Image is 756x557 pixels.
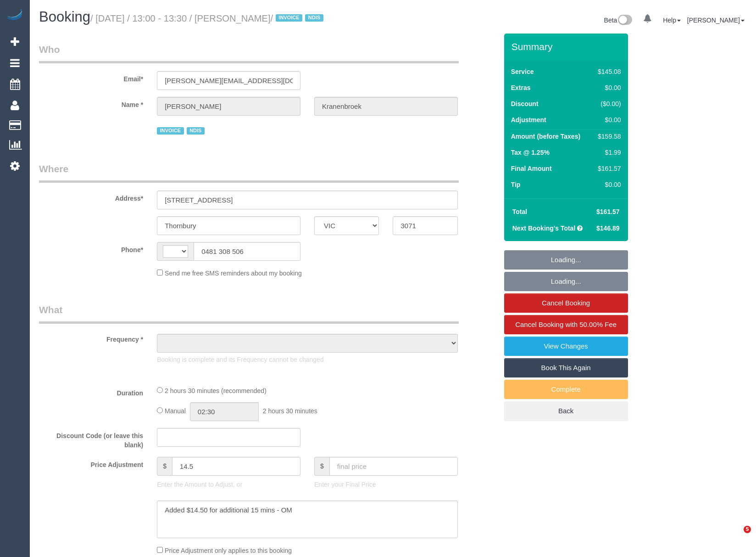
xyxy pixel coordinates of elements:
label: Phone* [32,242,150,254]
label: Name * [32,97,150,109]
span: / [271,13,326,23]
label: Email* [32,71,150,84]
input: Email* [157,71,300,90]
a: [PERSON_NAME] [687,17,745,24]
span: Booking [39,9,90,25]
input: final price [329,457,458,476]
iframe: Intercom live chat [725,526,747,548]
label: Discount [511,99,539,108]
label: Final Amount [511,164,552,173]
a: Beta [604,17,633,24]
div: $0.00 [594,83,621,92]
input: Last Name* [314,97,458,116]
p: Enter your Final Price [314,480,458,489]
label: Frequency * [32,332,150,344]
a: Cancel Booking [504,293,628,313]
span: 2 hours 30 minutes [263,407,317,415]
strong: Next Booking's Total [512,225,576,232]
span: $ [157,457,172,476]
div: $1.99 [594,148,621,157]
input: Suburb* [157,216,300,235]
a: Book This Again [504,358,628,377]
span: Price Adjustment only applies to this booking [165,547,292,554]
div: $161.57 [594,164,621,173]
img: Automaid Logo [6,9,24,22]
span: $146.89 [596,225,620,232]
span: $ [314,457,329,476]
p: Enter the Amount to Adjust, or [157,480,300,489]
a: Back [504,401,628,421]
legend: Where [39,162,459,183]
a: Cancel Booking with 50.00% Fee [504,315,628,334]
div: $159.58 [594,132,621,141]
label: Extras [511,83,531,92]
span: $161.57 [596,208,620,215]
label: Tip [511,180,521,189]
a: View Changes [504,337,628,356]
input: Post Code* [393,216,457,235]
span: INVOICE [276,14,302,22]
legend: Who [39,43,459,63]
label: Price Adjustment [32,457,150,469]
span: Send me free SMS reminders about my booking [165,270,302,277]
label: Adjustment [511,115,546,124]
span: Manual [165,407,186,415]
span: 5 [744,526,751,533]
span: Cancel Booking with 50.00% Fee [515,321,617,328]
div: $0.00 [594,180,621,189]
label: Tax @ 1.25% [511,148,550,157]
label: Duration [32,385,150,398]
a: Help [663,17,681,24]
p: Booking is complete and its Frequency cannot be changed [157,355,458,364]
label: Service [511,67,534,76]
label: Amount (before Taxes) [511,132,580,141]
label: Discount Code (or leave this blank) [32,428,150,450]
input: First Name* [157,97,300,116]
small: / [DATE] / 13:00 - 13:30 / [PERSON_NAME] [90,13,326,23]
h3: Summary [511,41,623,52]
span: 2 hours 30 minutes (recommended) [165,387,267,394]
span: NDIS [305,14,323,22]
label: Address* [32,191,150,203]
div: ($0.00) [594,99,621,108]
strong: Total [512,208,527,215]
div: $145.08 [594,67,621,76]
img: New interface [617,15,632,27]
legend: What [39,303,459,324]
input: Phone* [194,242,300,261]
span: NDIS [187,127,205,135]
span: INVOICE [157,127,183,135]
div: $0.00 [594,115,621,124]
